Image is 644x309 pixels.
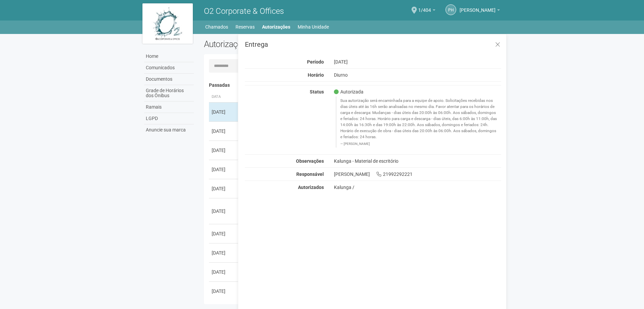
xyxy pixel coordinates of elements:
div: Kalunga / [334,184,502,190]
div: [DATE] [212,288,237,295]
a: Minha Unidade [298,22,329,32]
strong: Observações [296,158,324,164]
div: [DATE] [212,185,237,192]
strong: Período [307,59,324,65]
strong: Horário [308,72,324,78]
a: 1/404 [418,8,435,14]
h2: Autorizações [204,39,348,49]
span: Paulo Henrique Raña Cristovam [460,1,496,13]
a: LGPD [144,113,194,124]
blockquote: Sua autorização será encaminhada para a equipe de apoio. Solicitações recebidas nos dias úteis at... [336,96,502,147]
a: Chamados [205,22,228,32]
a: Reservas [235,22,255,32]
a: Anuncie sua marca [144,124,194,136]
img: logo.jpg [142,3,193,44]
strong: Autorizados [298,185,324,190]
div: [DATE] [212,269,237,275]
span: O2 Corporate & Offices [204,6,284,16]
div: Kalunga - Material de escritório [329,158,507,164]
div: [DATE] [212,128,237,134]
strong: Responsável [296,171,324,177]
th: Data [209,91,239,103]
span: 1/404 [418,1,431,13]
h4: Passadas [209,83,497,88]
strong: Status [310,89,324,94]
a: Grade de Horários dos Ônibus [144,85,194,102]
a: [PERSON_NAME] [460,8,500,14]
div: [DATE] [212,166,237,173]
footer: [PERSON_NAME] [340,142,498,146]
h3: Entrega [245,41,501,48]
a: Documentos [144,74,194,85]
a: Autorizações [262,22,290,32]
div: [PERSON_NAME] 21992292221 [329,171,507,177]
div: [DATE] [212,109,237,115]
a: Ramais [144,102,194,113]
div: [DATE] [329,59,507,65]
a: Comunicados [144,62,194,74]
div: Diurno [329,72,507,78]
div: [DATE] [212,208,237,215]
div: [DATE] [212,147,237,154]
div: [DATE] [212,249,237,256]
span: Autorizada [334,89,363,95]
a: Home [144,51,194,62]
a: PH [445,4,456,15]
div: [DATE] [212,230,237,237]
